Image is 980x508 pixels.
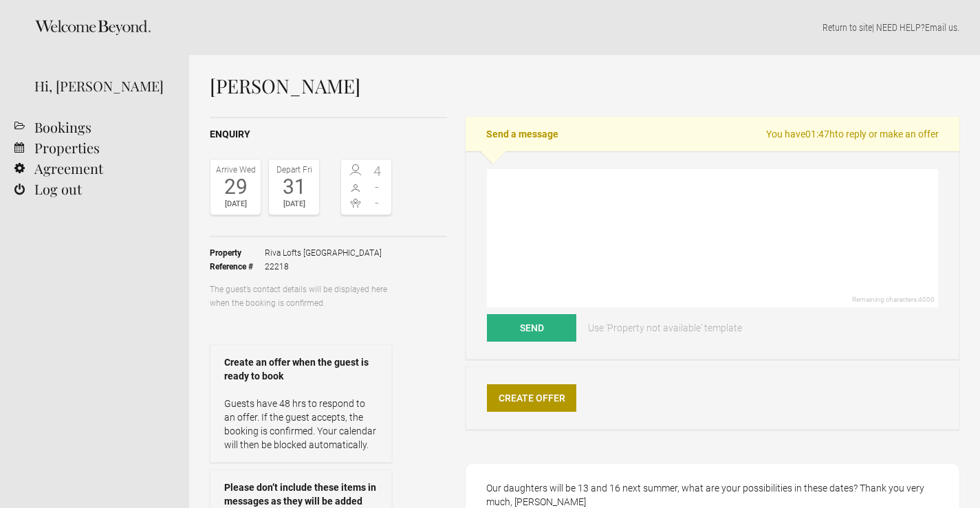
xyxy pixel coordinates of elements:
[466,117,959,151] h2: Send a message
[487,314,576,342] button: Send
[224,397,378,452] p: Guests have 48 hrs to respond to an offer. If the guest accepts, the booking is confirmed. Your c...
[487,384,576,412] a: Create Offer
[214,163,257,177] div: Arrive Wed
[210,76,959,96] h1: [PERSON_NAME]
[210,283,392,310] p: The guest’s contact details will be displayed here when the booking is confirmed.
[210,246,265,260] strong: Property
[925,22,957,33] a: Email us
[272,177,316,197] div: 31
[34,76,168,96] div: Hi, [PERSON_NAME]
[272,163,316,177] div: Depart Fri
[367,196,389,210] span: -
[210,260,265,274] strong: Reference #
[578,314,752,342] a: Use 'Property not available' template
[210,21,959,34] p: | NEED HELP? .
[823,22,872,33] a: Return to site
[214,197,257,211] div: [DATE]
[210,127,447,142] h2: Enquiry
[367,180,389,194] span: -
[766,127,939,141] span: You have to reply or make an offer
[224,355,378,383] strong: Create an offer when the guest is ready to book
[265,260,382,274] span: 22218
[214,177,257,197] div: 29
[272,197,316,211] div: [DATE]
[367,164,389,178] span: 4
[805,129,835,140] flynt-countdown: 01:47h
[265,246,382,260] span: Riva Lofts [GEOGRAPHIC_DATA]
